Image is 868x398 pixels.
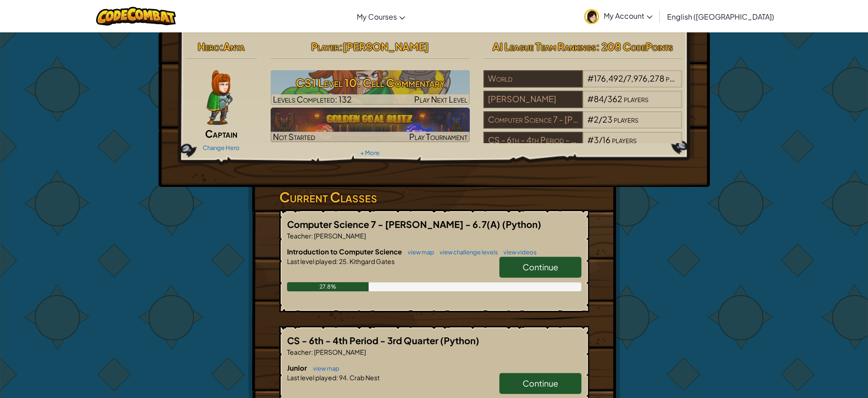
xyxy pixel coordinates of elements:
span: Hero [198,40,220,53]
span: Introduction to Computer Science [287,247,403,256]
a: World#176,492/7,976,278players [483,79,683,89]
span: CS - 6th - 4th Period - 3rd Quarter [287,335,440,346]
span: : 208 CodePoints [596,40,673,53]
span: # [587,73,594,83]
span: [PERSON_NAME] [313,348,366,356]
span: : [336,257,338,265]
a: [PERSON_NAME]#84/362players [483,99,683,110]
a: view videos [499,248,537,256]
span: Computer Science 7 - [PERSON_NAME] - 6.7(A) [287,218,502,230]
div: World [483,70,583,88]
h3: CS1 Level 10: Cell Commentary [271,72,470,93]
span: Kithgard Gates [349,257,395,265]
span: Play Tournament [409,131,467,142]
span: Teacher [287,232,311,240]
img: captain-pose.png [206,70,232,125]
span: : [311,348,313,356]
h3: Current Classes [279,187,589,207]
span: Play Next Level [414,94,467,104]
span: Not Started [273,131,315,142]
span: Continue [523,378,558,388]
span: # [587,114,594,124]
span: Player [311,40,339,53]
span: 7,976,278 [627,73,664,83]
span: : [336,373,338,382]
span: Teacher [287,348,311,356]
span: Crab Nest [349,373,380,382]
span: 84 [594,93,604,104]
span: [PERSON_NAME] [313,232,366,240]
span: English ([GEOGRAPHIC_DATA]) [667,12,774,21]
span: players [666,73,690,83]
span: / [599,114,602,124]
a: + More [360,149,380,156]
a: Change Hero [203,144,240,151]
span: Junior [287,363,308,372]
div: CS - 6th - 4th Period - 3rd Quarter [483,132,583,149]
span: players [612,134,637,145]
a: English ([GEOGRAPHIC_DATA]) [663,4,779,29]
span: # [587,134,594,145]
img: Golden Goal [271,108,470,142]
span: : [311,232,313,240]
span: Continue [523,262,558,272]
span: 2 [594,114,599,124]
span: AI League Team Rankings [493,40,596,53]
span: 23 [602,114,612,124]
span: 16 [602,134,611,145]
a: My Courses [352,4,410,29]
a: CS - 6th - 4th Period - 3rd Quarter#3/16players [483,140,683,151]
span: My Courses [357,12,397,21]
span: / [599,134,602,145]
span: players [614,114,638,124]
span: 94. [338,373,349,382]
span: Last level played [287,373,336,382]
img: CodeCombat logo [96,7,176,26]
span: 3 [594,134,599,145]
div: [PERSON_NAME] [483,91,583,108]
a: Computer Science 7 - [PERSON_NAME] - 6.7(A)#2/23players [483,120,683,130]
a: view map [403,248,434,256]
span: : [339,40,343,53]
span: 25. [338,257,349,265]
span: Anya [223,40,245,53]
span: # [587,93,594,104]
span: / [623,73,627,83]
div: Computer Science 7 - [PERSON_NAME] - 6.7(A) [483,111,583,129]
a: My Account [580,2,657,31]
span: (Python) [502,218,541,230]
span: 362 [607,93,622,104]
img: CS1 Level 10: Cell Commentary [271,70,470,105]
span: Captain [205,127,237,140]
span: players [624,93,648,104]
span: (Python) [440,335,479,346]
a: view challenge levels [435,248,498,256]
span: [PERSON_NAME] [343,40,429,53]
a: view map [308,365,339,372]
span: My Account [604,11,652,21]
span: 176,492 [594,73,623,83]
span: / [604,93,607,104]
span: Levels Completed: 132 [273,94,352,104]
a: Not StartedPlay Tournament [271,108,470,142]
div: 27.8% [287,282,369,291]
img: avatar [584,9,599,24]
span: : [220,40,223,53]
span: Last level played [287,257,336,265]
a: Play Next Level [271,70,470,105]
